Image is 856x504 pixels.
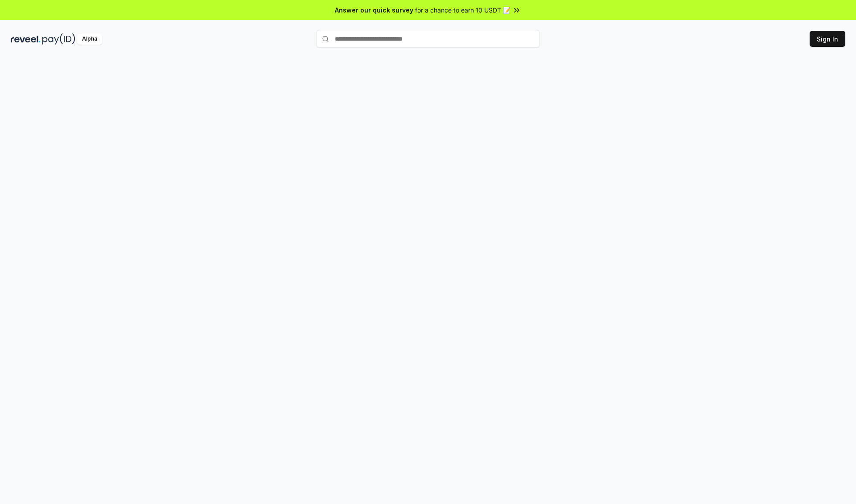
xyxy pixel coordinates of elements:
div: Alpha [77,33,102,45]
img: pay_id [42,33,75,45]
span: for a chance to earn 10 USDT 📝 [415,5,510,15]
img: reveel_dark [11,33,41,45]
button: Sign In [810,31,845,47]
span: Answer our quick survey [335,5,413,15]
